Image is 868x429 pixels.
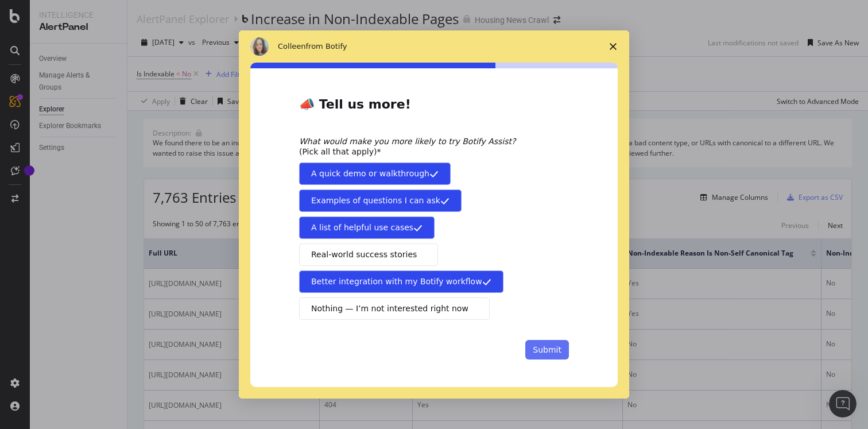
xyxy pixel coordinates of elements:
span: from Botify [306,42,347,51]
img: Profile image for Colleen [250,37,269,56]
span: Examples of questions I can ask [311,195,440,207]
button: Real-world success stories [299,244,438,266]
i: What would make you more likely to try Botify Assist? [299,137,516,146]
span: Colleen [278,42,306,51]
span: Nothing — I’m not interested right now [311,303,468,315]
span: A quick demo or walkthrough [311,168,429,180]
button: Submit [525,340,569,360]
button: Nothing — I’m not interested right now [299,297,490,320]
span: Real-world success stories [311,249,417,261]
span: Close survey [597,30,629,63]
button: A list of helpful use cases [299,217,435,239]
button: Examples of questions I can ask [299,190,462,212]
span: A list of helpful use cases [311,222,413,234]
button: Better integration with my Botify workflow [299,270,503,293]
h2: 📣 Tell us more! [299,96,569,119]
span: Better integration with my Botify workflow [311,276,482,288]
div: (Pick all that apply) [299,136,552,157]
button: A quick demo or walkthrough [299,163,451,185]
